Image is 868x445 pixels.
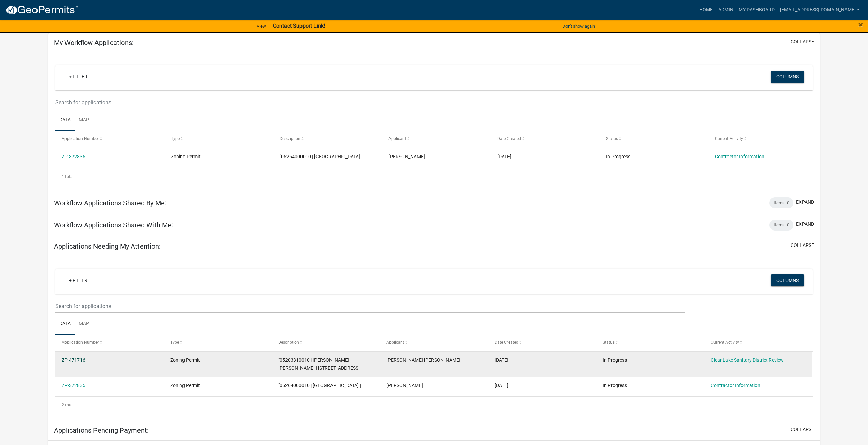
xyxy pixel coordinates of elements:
span: In Progress [603,357,627,363]
a: Data [55,109,75,131]
span: "05203310010 | SMITH MICHAEL DEAN | 2424 242ND ST [278,357,360,371]
span: 08/31/2025 [495,357,509,363]
span: Application Number [62,340,99,345]
a: ZP-372835 [62,383,85,388]
span: 02/05/2025 [495,383,509,388]
strong: Contact Support Link! [273,23,325,29]
span: "05264000010 | CLEAR LAKE SANITARY DISTRICT | [278,383,361,388]
span: In Progress [606,154,630,159]
a: Home [696,3,716,16]
span: "05264000010 | CLEAR LAKE SANITARY DISTRICT | [280,154,362,159]
h5: My Workflow Applications: [54,39,134,47]
span: Michael Dean Smith [386,357,460,363]
span: Zoning Permit [170,357,200,363]
span: Type [170,340,179,345]
span: Status [606,136,618,141]
datatable-header-cell: Description [272,335,380,351]
a: [EMAIL_ADDRESS][DOMAIN_NAME] [777,3,863,16]
span: Status [603,340,615,345]
datatable-header-cell: Applicant [382,131,491,147]
div: Items: 0 [769,220,793,231]
datatable-header-cell: Status [600,131,708,147]
h5: Applications Needing My Attention: [54,242,161,250]
input: Search for applications [55,95,685,109]
span: Date Created [495,340,518,345]
h5: Workflow Applications Shared With Me: [54,221,173,229]
span: Application Number [62,136,99,141]
input: Search for applications [55,299,685,313]
a: ZP-372835 [62,154,85,159]
datatable-header-cell: Current Activity [704,335,812,351]
button: expand [796,198,814,206]
button: collapse [791,426,814,433]
button: Columns [771,274,804,286]
datatable-header-cell: Type [164,131,273,147]
a: Contractor Information [711,383,760,388]
div: 2 total [55,397,813,414]
button: expand [796,221,814,228]
span: Date Created [497,136,521,141]
a: Map [75,109,93,131]
span: Description [280,136,300,141]
span: Mitch Hanson [386,383,423,388]
span: Type [171,136,180,141]
span: In Progress [603,383,627,388]
div: 1 total [55,168,813,185]
datatable-header-cell: Type [163,335,271,351]
span: Zoning Permit [171,154,201,159]
h5: Applications Pending Payment: [54,426,149,434]
a: Map [75,313,93,335]
button: collapse [791,38,814,45]
datatable-header-cell: Current Activity [708,131,817,147]
datatable-header-cell: Application Number [55,335,163,351]
span: Applicant [386,340,404,345]
datatable-header-cell: Description [273,131,382,147]
div: Items: 0 [769,197,793,208]
span: Applicant [388,136,406,141]
a: + Filter [63,274,93,286]
button: collapse [791,242,814,249]
datatable-header-cell: Application Number [55,131,164,147]
datatable-header-cell: Date Created [488,335,596,351]
a: Admin [716,3,736,16]
div: collapse [48,53,820,192]
span: Mitch Hanson [388,154,425,159]
a: + Filter [63,71,93,83]
span: Current Activity [715,136,743,141]
span: Zoning Permit [170,383,200,388]
datatable-header-cell: Applicant [380,335,488,351]
span: Current Activity [711,340,739,345]
span: Description [278,340,299,345]
a: Clear Lake Sanitary District Review [711,357,784,363]
datatable-header-cell: Date Created [491,131,600,147]
button: Close [858,20,863,29]
a: ZP-471716 [62,357,85,363]
h5: Workflow Applications Shared By Me: [54,199,166,207]
a: Contractor Information [715,154,764,159]
datatable-header-cell: Status [596,335,704,351]
a: My Dashboard [736,3,777,16]
button: Don't show again [560,20,598,32]
a: Data [55,313,75,335]
div: collapse [48,256,820,421]
a: View [254,20,269,32]
button: Columns [771,71,804,83]
span: 02/05/2025 [497,154,511,159]
span: × [858,20,863,29]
